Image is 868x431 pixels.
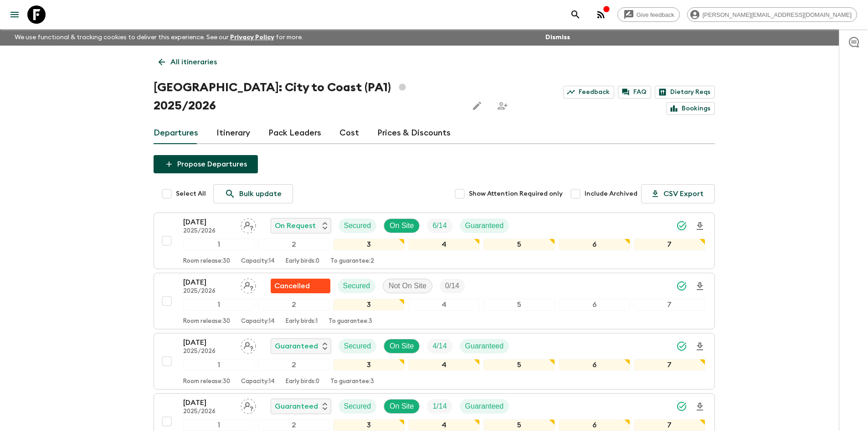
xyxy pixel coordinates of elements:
[241,281,256,288] span: Assign pack leader
[483,419,555,431] div: 5
[258,239,329,250] div: 2
[634,359,705,371] div: 7
[563,86,614,99] a: Feedback
[333,299,405,311] div: 3
[183,318,230,325] p: Room release: 30
[183,337,233,348] p: [DATE]
[408,239,480,250] div: 4
[241,378,275,385] p: Capacity: 14
[632,11,679,18] span: Give feedback
[183,239,255,250] div: 1
[183,277,233,288] p: [DATE]
[408,299,480,311] div: 4
[559,299,630,311] div: 6
[213,184,293,203] a: Bulk update
[493,97,512,115] span: Share this itinerary
[154,213,715,269] button: [DATE]2025/2026Assign pack leaderOn RequestSecuredOn SiteTrip FillGuaranteed1234567Room release:3...
[694,341,705,352] svg: Download Onboarding
[618,86,651,99] a: FAQ
[275,401,318,412] p: Guaranteed
[339,218,377,233] div: Secured
[384,399,420,414] div: On Site
[230,34,274,41] a: Privacy Policy
[694,401,705,412] svg: Download Onboarding
[258,299,329,311] div: 2
[483,239,555,250] div: 5
[384,218,420,233] div: On Site
[390,341,414,352] p: On Site
[183,258,230,265] p: Room release: 30
[275,220,316,231] p: On Request
[183,348,233,355] p: 2025/2026
[617,7,680,22] a: Give feedback
[154,53,222,71] a: All itineraries
[634,239,705,250] div: 7
[641,184,715,203] button: CSV Export
[427,339,452,353] div: Trip Fill
[330,378,374,385] p: To guarantee: 3
[330,258,374,265] p: To guarantee: 2
[408,359,480,371] div: 4
[170,57,217,68] p: All itineraries
[432,401,447,412] p: 1 / 14
[445,280,459,291] p: 0 / 14
[483,359,555,371] div: 5
[11,29,307,46] p: We use functional & tracking cookies to deliver this experience. See our for more.
[339,339,377,353] div: Secured
[469,189,563,198] span: Show Attention Required only
[241,258,275,265] p: Capacity: 14
[5,5,24,24] button: menu
[427,399,452,414] div: Trip Fill
[333,359,405,371] div: 3
[154,155,258,173] button: Propose Departures
[427,218,452,233] div: Trip Fill
[329,318,372,325] p: To guarantee: 3
[183,228,233,235] p: 2025/2026
[389,280,426,291] p: Not On Site
[634,419,705,431] div: 7
[183,299,255,311] div: 1
[390,220,414,231] p: On Site
[183,397,233,408] p: [DATE]
[634,299,705,311] div: 7
[286,258,319,265] p: Early birds: 0
[676,401,687,412] svg: Synced Successfully
[183,359,255,371] div: 1
[241,318,275,325] p: Capacity: 14
[384,339,420,353] div: On Site
[465,401,504,412] p: Guaranteed
[687,7,857,22] div: [PERSON_NAME][EMAIL_ADDRESS][DOMAIN_NAME]
[343,280,370,291] p: Secured
[465,341,504,352] p: Guaranteed
[258,419,329,431] div: 2
[676,280,687,291] svg: Synced Successfully
[183,419,255,431] div: 1
[154,333,715,389] button: [DATE]2025/2026Assign pack leaderGuaranteedSecuredOn SiteTrip FillGuaranteed1234567Room release:3...
[286,318,318,325] p: Early birds: 1
[154,273,715,329] button: [DATE]2025/2026Assign pack leaderFlash Pack cancellationSecuredNot On SiteTrip Fill1234567Room re...
[339,399,377,414] div: Secured
[333,419,405,431] div: 3
[468,97,486,115] button: Edit this itinerary
[483,299,555,311] div: 5
[271,279,330,293] div: Flash Pack cancellation
[655,86,715,99] a: Dietary Reqs
[339,122,359,144] a: Cost
[333,239,405,250] div: 3
[241,341,256,348] span: Assign pack leader
[183,378,230,385] p: Room release: 30
[566,5,585,24] button: search adventures
[432,341,447,352] p: 4 / 14
[408,419,480,431] div: 4
[241,221,256,228] span: Assign pack leader
[344,220,371,231] p: Secured
[694,281,705,292] svg: Download Onboarding
[274,280,310,291] p: Cancelled
[183,217,233,228] p: [DATE]
[216,122,250,144] a: Itinerary
[154,78,461,115] h1: [GEOGRAPHIC_DATA]: City to Coast (PA1) 2025/2026
[344,401,371,412] p: Secured
[432,220,447,231] p: 6 / 14
[176,189,206,198] span: Select All
[338,279,376,293] div: Secured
